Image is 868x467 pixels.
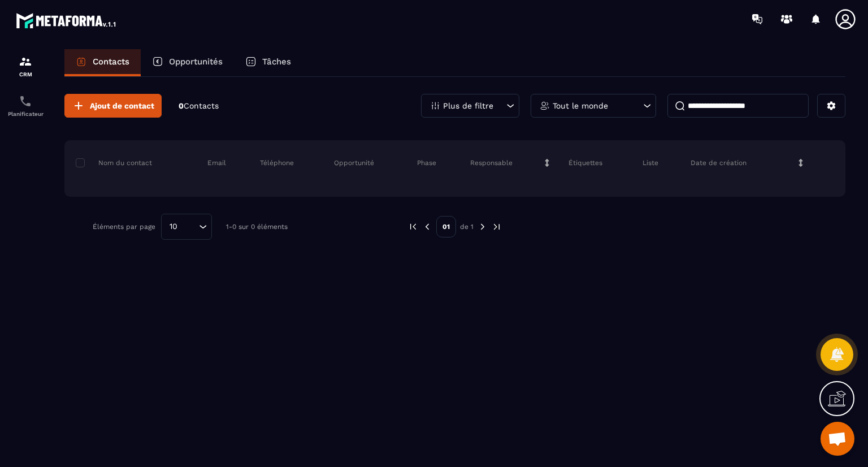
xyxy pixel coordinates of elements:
[234,49,302,76] a: Tâches
[492,222,502,232] img: next
[262,57,291,67] p: Tâches
[184,101,219,110] span: Contacts
[460,222,474,231] p: de 1
[568,158,602,167] p: Étiquettes
[443,102,493,110] p: Plus de filtre
[436,216,456,237] p: 01
[3,46,48,86] a: formationformationCRM
[422,222,432,232] img: prev
[643,158,658,167] p: Liste
[3,86,48,126] a: schedulerschedulerPlanificateur
[141,49,234,76] a: Opportunités
[478,222,488,232] img: next
[19,55,32,68] img: formation
[553,102,608,110] p: Tout le monde
[821,422,854,456] div: Ouvrir le chat
[207,158,226,167] p: Email
[226,223,288,231] p: 1-0 sur 0 éléments
[19,94,32,108] img: scheduler
[76,158,152,167] p: Nom du contact
[64,94,162,118] button: Ajout de contact
[64,49,141,76] a: Contacts
[16,10,118,31] img: logo
[691,158,747,167] p: Date de création
[93,57,129,67] p: Contacts
[169,57,223,67] p: Opportunités
[260,158,294,167] p: Téléphone
[470,158,513,167] p: Responsable
[3,71,48,77] p: CRM
[166,220,181,233] span: 10
[181,220,196,233] input: Search for option
[90,100,154,111] span: Ajout de contact
[161,214,212,240] div: Search for option
[408,222,418,232] img: prev
[334,158,374,167] p: Opportunité
[179,101,219,111] p: 0
[3,111,48,117] p: Planificateur
[417,158,436,167] p: Phase
[93,223,155,231] p: Éléments par page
